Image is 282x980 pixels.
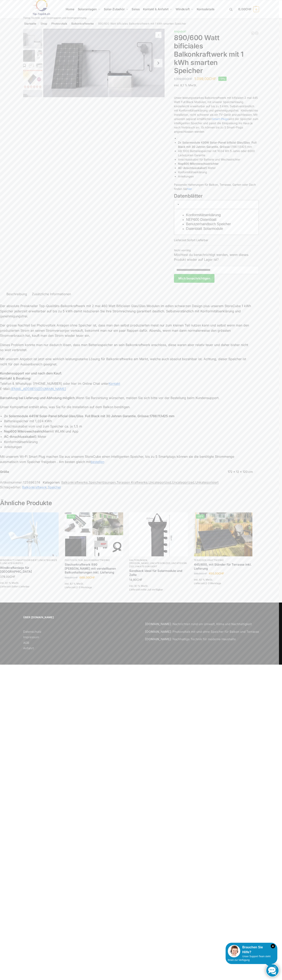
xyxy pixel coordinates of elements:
img: Customer service [228,945,240,957]
a: Anfahrt [23,646,34,650]
span: Kontodetails [197,7,215,11]
td: 172 × 12 × 120 cm [138,469,253,477]
a: Impressum [23,635,39,639]
span: Lieferzeit: [129,588,163,591]
img: ASE 1000 Batteriespeicher [43,29,165,97]
li: Konformitätserklärung [178,170,259,174]
a: Steckerkraftwerk 890 Watt mit verstellbaren Balkonhalterungen inkl. Lieferung [65,563,123,574]
li: Anschlusskabel vom und zum Speicher ca. je 1,5 m [4,424,253,429]
a: Uncategorized [149,480,171,484]
a: 445/600, mit Ständer für Terrasse inkl. Lieferung [194,563,253,570]
strong: 2x Solarmodule 430W Solar-Panel bificial Glas/Glas Full Black mit 30 Jahren Garantie. Grösse: [178,141,257,148]
i: Schließen [271,944,275,948]
span: 0,00 [238,7,251,11]
img: 1 (3) [23,90,42,109]
p: Nicht vorrätig [174,245,259,252]
a: Kontakt [109,382,120,386]
p: inkl. 8,1 % MwSt. [194,578,253,582]
a: [DOMAIN_NAME]: Photovoltaik mit und ohne Speicher für Balkon und Terrasse [145,630,259,634]
li: 5 Meter [178,166,259,170]
img: 860w-mi-1kwh-speicher [23,50,42,69]
span: / [36,22,41,25]
a: Startseite [24,22,36,25]
a: [EMAIL_ADDRESS][DOMAIN_NAME] [11,387,66,391]
a: Terassen Kraftwerke [194,559,224,562]
span: Lieferzeit: [194,582,221,585]
a: Uncategorized [172,480,194,484]
bdi: 1.099,00 [194,77,216,81]
span: 2-3 Werktage [76,586,92,589]
span: CHF [73,576,78,579]
a: Unkategorisiert [195,480,219,484]
div: Brauchen Sie Hilfe? [228,945,275,955]
img: ASE 1000 Batteriespeicher [23,29,42,49]
span: Solaranlagen [78,7,97,11]
bdi: 669,00 [79,576,95,579]
a: Photovoltaik [51,22,67,25]
li: Konformitätserklärung [4,439,253,445]
li: Anleitungen [4,444,253,450]
a: [PERSON_NAME] [129,562,149,565]
em: 1134 [237,145,243,148]
strong: 2x Solarmodule 445W Solar-Panel bificial Glas/Glas Full Black mit 30 Jahren Garantie. Grösse:1786... [4,414,174,418]
span: Windkraft [176,7,190,11]
a: Datenschutz [23,630,41,634]
a: Beschreibung [4,289,29,299]
span: 1786 25 mm [230,145,252,148]
img: Bificial 30 % mehr Leistung [23,70,42,89]
span: CHF [209,77,216,81]
strong: [DOMAIN_NAME] [145,622,171,626]
strong: Nep600 Mikrowechselrichter [4,429,49,433]
span: Lieferzeit: [65,586,92,589]
bdi: 14,90 [129,578,142,581]
span: CHF [89,576,95,579]
a: Solar-Zubehör [102,0,130,18]
h1: 890/600 Watt bificiales Balkonkraftwerk mit 1 kWh smarten Speicher [174,34,259,75]
a: WiFi Smart Plug für unseren Plug & Play Batteriespeicher [255,31,259,35]
span: Angebot! [174,30,186,33]
a: Uncategorized [2,562,23,565]
span: Kategorien: , , , , , [43,480,219,485]
span: Solar-Zubehör [104,7,125,11]
span: / [67,22,71,25]
a: Datenblatt Solarmodule [186,227,223,231]
a: NEP600 Datenblatt [186,218,216,222]
img: 860 Watt Komplett mit Balkonhalterung [65,512,123,556]
p: Passende Halterungen für Balkon, Terrasse, Garten oder Dach finden Sie [174,182,259,191]
img: Sandsäcke zu Beschwerung Camping, Schirme, Pavilions-Solarmodule [129,512,188,556]
p: , [65,559,123,562]
a: -25%860 Watt Komplett mit Balkonhalterung [65,512,123,556]
a: Uncategorized [129,562,187,568]
span: CHF [245,7,252,11]
a: Shop [41,22,47,25]
a: Kontakt & Anfahrt [141,0,174,18]
span: -21% [218,77,227,81]
strong: AC-Anschlusskabel [4,435,35,439]
a: Unkategorisiert [15,559,38,562]
bdi: 888,00 [65,576,78,579]
a: AGB [23,641,29,645]
p: Unser leistungsstarkes Balkonkraftwerk mit bifizialen 2 mal 445 Watt Full Black Modulen, mit unse... [174,96,259,134]
strong: [DOMAIN_NAME] [145,637,171,641]
a: Sandsack ideal für Solarmodule und Zelte [129,569,188,577]
li: AB 1000 Batteriespeicher mit 1024 Wh 5 Jahre oder 6000 Ladezyklen Garantie [178,149,259,157]
span: CHF [137,578,142,581]
a: ASE 1000 Batteriespeicher1 3 scaled [43,29,165,97]
a: bestellen [91,460,104,464]
a: -25%Solar Panel im edlen Schwarz mit Ständer [194,512,253,556]
li: mit WLAN und App [4,429,253,434]
a: Uncategorized [150,562,171,565]
a: Balkonkraftwerke [61,480,88,484]
p: , , , , [129,559,188,568]
bdi: 599,00 [194,572,207,575]
strong: AC-Anschlusskabel [178,166,205,170]
a: Balkonkraftwerk [22,485,47,489]
h3: Datenblätter [174,193,259,200]
p: inkl. 8,1 % MwSt. [129,584,188,588]
a: Sales [130,0,141,18]
bdi: 450,00 [209,572,224,575]
span: Sofort Lieferbar [187,238,208,242]
span: Lieferzeit: [174,238,208,242]
span: 0 [253,6,259,12]
a: [DOMAIN_NAME]: Nachrichten rund um Umwelt, Klima und Nachhaltigkeit [145,622,252,626]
